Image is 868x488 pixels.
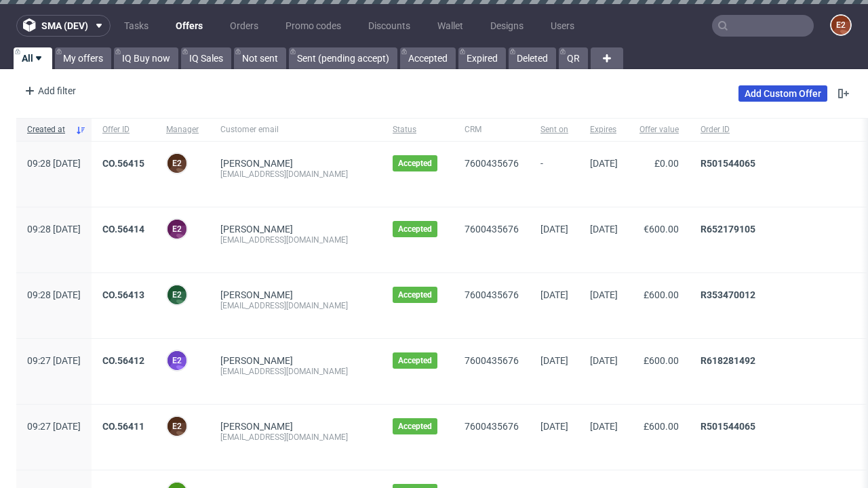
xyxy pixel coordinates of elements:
[220,158,293,169] a: [PERSON_NAME]
[167,417,186,436] figcaption: e2
[540,289,568,300] span: [DATE]
[220,355,293,366] a: [PERSON_NAME]
[393,124,443,136] span: Status
[102,158,144,169] a: CO.56415
[398,355,432,366] span: Accepted
[27,421,81,432] span: 09:27 [DATE]
[102,224,144,235] a: CO.56414
[540,355,568,366] span: [DATE]
[429,15,471,37] a: Wallet
[277,15,349,37] a: Promo codes
[27,289,81,300] span: 09:28 [DATE]
[644,355,679,366] span: £600.00
[701,289,755,300] a: R353470012
[482,15,532,37] a: Designs
[542,15,583,37] a: Users
[220,432,371,443] div: [EMAIL_ADDRESS][DOMAIN_NAME]
[27,355,81,366] span: 09:27 [DATE]
[465,289,519,300] a: 7600435676
[220,124,371,136] span: Customer email
[644,224,679,235] span: €600.00
[220,421,293,432] a: [PERSON_NAME]
[234,47,286,69] a: Not sent
[509,47,556,69] a: Deleted
[644,421,679,432] span: £600.00
[465,158,519,169] a: 7600435676
[167,154,186,173] figcaption: e2
[644,289,679,300] span: £600.00
[465,355,519,366] a: 7600435676
[222,15,267,37] a: Orders
[27,124,70,136] span: Created at
[167,351,186,370] figcaption: e2
[654,158,679,169] span: £0.00
[102,355,144,366] a: CO.56412
[220,289,293,300] a: [PERSON_NAME]
[398,421,432,432] span: Accepted
[540,421,568,432] span: [DATE]
[400,47,456,69] a: Accepted
[16,15,111,37] button: sma (dev)
[19,80,79,102] div: Add filter
[220,235,371,245] div: [EMAIL_ADDRESS][DOMAIN_NAME]
[289,47,397,69] a: Sent (pending accept)
[540,224,568,235] span: [DATE]
[738,85,827,102] a: Add Custom Offer
[701,158,755,169] a: R501544065
[465,124,519,136] span: CRM
[590,421,618,432] span: [DATE]
[220,300,371,311] div: [EMAIL_ADDRESS][DOMAIN_NAME]
[102,124,144,136] span: Offer ID
[55,47,111,69] a: My offers
[398,158,432,169] span: Accepted
[102,421,144,432] a: CO.56411
[590,355,618,366] span: [DATE]
[590,158,618,169] span: [DATE]
[14,47,52,69] a: All
[398,289,432,300] span: Accepted
[590,289,618,300] span: [DATE]
[166,124,199,136] span: Manager
[701,421,755,432] a: R501544065
[102,289,144,300] a: CO.56413
[465,421,519,432] a: 7600435676
[27,224,81,235] span: 09:28 [DATE]
[220,224,293,235] a: [PERSON_NAME]
[639,124,679,136] span: Offer value
[701,355,755,366] a: R618281492
[590,124,618,136] span: Expires
[465,224,519,235] a: 7600435676
[167,15,211,37] a: Offers
[27,158,81,169] span: 09:28 [DATE]
[540,124,568,136] span: Sent on
[540,158,568,190] span: -
[167,220,186,239] figcaption: e2
[181,47,231,69] a: IQ Sales
[458,47,506,69] a: Expired
[831,16,850,35] figcaption: e2
[116,15,157,37] a: Tasks
[220,169,371,180] div: [EMAIL_ADDRESS][DOMAIN_NAME]
[167,285,186,304] figcaption: e2
[398,224,432,235] span: Accepted
[701,224,755,235] a: R652179105
[701,124,853,136] span: Order ID
[559,47,588,69] a: QR
[360,15,418,37] a: Discounts
[220,366,371,377] div: [EMAIL_ADDRESS][DOMAIN_NAME]
[41,21,88,30] span: sma (dev)
[590,224,618,235] span: [DATE]
[114,47,178,69] a: IQ Buy now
